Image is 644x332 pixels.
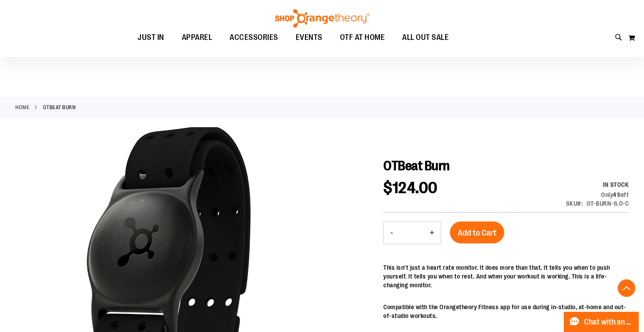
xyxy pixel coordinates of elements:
p: Compatible with the Orangetheory Fitness app for use during in-studio, at-home and out-of-studio ... [383,303,629,320]
span: ACCESSORIES [230,28,278,47]
span: $124.00 [383,179,438,197]
strong: OTBeat Burn [43,104,76,111]
a: Home [15,104,29,111]
span: Chat with an Expert [584,318,633,326]
div: OT-BURN-6.0-C [587,199,629,208]
strong: 41 [613,191,619,198]
button: Decrease product quantity [384,222,400,244]
span: Add to Cart [458,228,496,238]
img: Shop Orangetheory [274,9,370,28]
p: This isn't just a heart rate monitor. It does more than that. It tells you when to push yourself.... [383,263,629,289]
div: Availability [566,180,629,189]
span: APPAREL [182,28,212,47]
button: Back To Top [618,279,635,297]
button: Add to Cart [450,221,504,243]
strong: SKU [566,200,583,207]
span: EVENTS [296,28,322,47]
span: OTF AT HOME [340,28,385,47]
div: Only 41 left [566,190,629,199]
button: Chat with an Expert [564,312,639,332]
span: JUST IN [138,28,164,47]
input: Product quantity [400,222,423,243]
span: ALL OUT SALE [402,28,449,47]
span: OTBeat Burn [383,158,450,173]
span: In stock [603,181,629,188]
button: Increase product quantity [423,222,441,244]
